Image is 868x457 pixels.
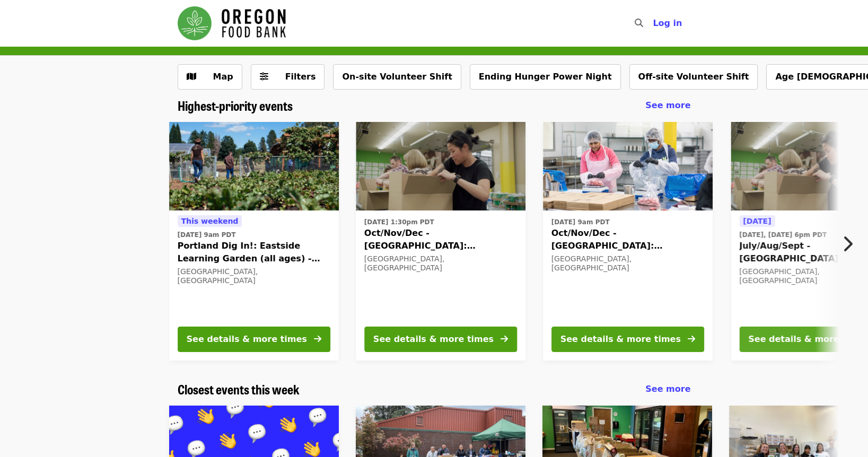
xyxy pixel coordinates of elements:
[551,227,704,252] span: Oct/Nov/Dec - [GEOGRAPHIC_DATA]: Repack/Sort (age [DEMOGRAPHIC_DATA]+)
[178,267,330,285] div: [GEOGRAPHIC_DATA], [GEOGRAPHIC_DATA]
[551,254,704,273] div: [GEOGRAPHIC_DATA], [GEOGRAPHIC_DATA]
[543,122,713,361] a: See details for "Oct/Nov/Dec - Beaverton: Repack/Sort (age 10+)"
[187,72,196,82] i: map icon
[364,254,517,273] div: [GEOGRAPHIC_DATA], [GEOGRAPHIC_DATA]
[364,227,517,252] span: Oct/Nov/Dec - [GEOGRAPHIC_DATA]: Repack/Sort (age [DEMOGRAPHIC_DATA]+)
[833,229,868,259] button: Next item
[688,334,695,344] i: arrow-right icon
[364,327,517,352] button: See details & more times
[739,230,827,240] time: [DATE], [DATE] 6pm PDT
[178,6,286,40] img: Oregon Food Bank - Home
[178,64,242,90] button: Show map view
[169,98,699,113] div: Highest-priority events
[650,11,658,36] input: Search
[645,383,690,396] a: See more
[470,64,621,90] button: Ending Hunger Power Night
[645,384,690,394] span: See more
[285,72,316,82] span: Filters
[543,122,713,211] img: Oct/Nov/Dec - Beaverton: Repack/Sort (age 10+) organized by Oregon Food Bank
[169,122,339,361] a: See details for "Portland Dig In!: Eastside Learning Garden (all ages) - Aug/Sept/Oct"
[213,72,233,82] span: Map
[251,64,325,90] button: Filters (0 selected)
[169,382,699,397] div: Closest events this week
[178,230,236,240] time: [DATE] 9am PDT
[629,64,758,90] button: Off-site Volunteer Shift
[181,217,239,225] span: This weekend
[178,96,293,115] span: Highest-priority events
[178,382,300,397] a: Closest events this week
[551,327,704,352] button: See details & more times
[560,333,681,346] div: See details & more times
[169,122,339,211] img: Portland Dig In!: Eastside Learning Garden (all ages) - Aug/Sept/Oct organized by Oregon Food Bank
[644,13,690,34] button: Log in
[653,18,682,28] span: Log in
[842,234,853,254] i: chevron-right icon
[645,99,690,112] a: See more
[356,122,525,211] img: Oct/Nov/Dec - Portland: Repack/Sort (age 8+) organized by Oregon Food Bank
[178,240,330,265] span: Portland Dig In!: Eastside Learning Garden (all ages) - Aug/Sept/Oct
[187,333,307,346] div: See details & more times
[373,333,494,346] div: See details & more times
[551,217,610,227] time: [DATE] 9am PDT
[314,334,321,344] i: arrow-right icon
[333,64,461,90] button: On-site Volunteer Shift
[743,217,771,225] span: [DATE]
[645,100,690,110] span: See more
[364,217,434,227] time: [DATE] 1:30pm PDT
[260,72,268,82] i: sliders-h icon
[178,380,300,398] span: Closest events this week
[178,327,330,352] button: See details & more times
[501,334,508,344] i: arrow-right icon
[178,98,293,113] a: Highest-priority events
[635,18,643,28] i: search icon
[356,122,525,361] a: See details for "Oct/Nov/Dec - Portland: Repack/Sort (age 8+)"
